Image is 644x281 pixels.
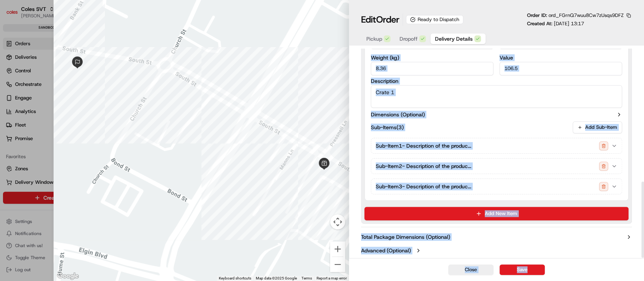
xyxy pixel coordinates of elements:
[301,276,312,280] a: Terms (opens in new tab)
[330,257,345,272] button: Zoom out
[330,214,345,229] button: Map camera controls
[371,111,425,118] label: Dimensions (Optional)
[256,276,297,280] span: Map data ©2025 Google
[361,247,411,254] label: Advanced (Optional)
[376,14,400,26] span: Order
[128,74,137,83] button: Start new chat
[366,35,382,43] span: Pickup
[376,142,471,150] span: Sub-Item 1 - Description of the produc...
[330,241,345,257] button: Zoom in
[527,12,624,19] p: Order ID:
[219,276,251,281] button: Keyboard shortcuts
[364,207,629,220] button: Add New Item
[371,111,622,118] button: Dimensions (Optional)
[549,12,624,18] span: ord_FGrnQ7wuu8Cw7zUsqs9DFZ
[371,85,622,108] textarea: Crate 1
[75,128,91,133] span: Pylon
[64,110,70,116] div: 💻
[500,264,545,275] button: Save
[8,72,21,86] img: 1736555255976-a54dd68f-1ca7-489b-9aae-adbdc363a1c4
[448,264,493,275] button: Close
[8,30,137,42] p: Welcome 👋
[527,20,584,27] p: Created At:
[500,55,622,60] label: Value
[361,233,450,241] label: Total Package Dimensions (Optional)
[371,138,622,153] button: Sub-Item1- Description of the produc...
[376,162,471,170] span: Sub-Item 2 - Description of the produc...
[53,127,91,133] a: Powered byPylon
[371,124,404,131] label: Sub-Items (3)
[371,55,493,60] label: Weight ( kg )
[8,8,23,23] img: Nash
[400,35,418,43] span: Dropoff
[26,72,124,79] div: Start new chat
[371,179,622,194] button: Sub-Item3- Description of the produc...
[554,20,584,27] span: [DATE] 13:17
[5,106,61,120] a: 📗Knowledge Base
[71,109,121,117] span: API Documentation
[371,159,622,174] button: Sub-Item2- Description of the produc...
[361,233,632,241] button: Total Package Dimensions (Optional)
[20,49,136,57] input: Got a question? Start typing here...
[573,121,622,133] button: Add Sub-Item
[26,79,95,86] div: We're available if you need us!
[55,271,80,281] a: Open this area in Google Maps (opens a new window)
[361,14,400,26] h1: Edit
[15,109,58,117] span: Knowledge Base
[371,78,622,84] label: Description
[435,35,473,43] span: Delivery Details
[500,62,622,75] input: Enter value
[361,247,632,254] button: Advanced (Optional)
[371,62,493,75] input: Enter weight
[55,271,80,281] img: Google
[406,15,463,24] div: Ready to Dispatch
[8,110,14,116] div: 📗
[376,183,471,190] span: Sub-Item 3 - Description of the produc...
[61,106,124,120] a: 💻API Documentation
[317,276,347,280] a: Report a map error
